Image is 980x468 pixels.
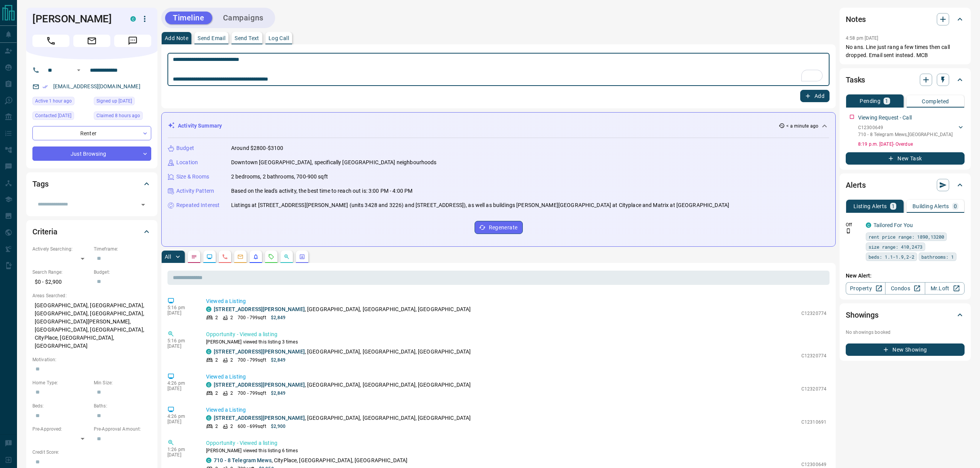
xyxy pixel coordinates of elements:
a: [STREET_ADDRESS][PERSON_NAME] [214,306,305,312]
button: Timeline [165,12,212,24]
p: Budget [176,144,194,152]
span: bathrooms: 1 [921,253,954,261]
p: Based on the lead's activity, the best time to reach out is: 3:00 PM - 4:00 PM [231,187,412,195]
a: Tailored For You [874,222,913,228]
p: All [165,254,171,259]
div: Just Browsing [32,146,151,161]
span: rent price range: 1890,13200 [868,233,944,241]
p: $2,849 [271,357,286,364]
p: Add Note [165,35,188,41]
p: 4:58 pm [DATE] [846,35,879,41]
p: [DATE] [167,310,194,316]
p: 8:19 p.m. [DATE] - Overdue [858,141,965,148]
span: beds: 1.1-1.9,2-2 [868,253,914,261]
span: Call [32,35,69,47]
svg: Notes [191,254,197,260]
p: 1 [885,98,888,104]
p: 700 - 799 sqft [238,390,266,397]
p: Search Range: [32,269,90,276]
button: Regenerate [475,221,523,234]
p: Motivation: [32,356,151,363]
h2: Criteria [32,226,57,238]
span: size range: 410,2473 [868,243,923,251]
div: Fri Mar 01 2024 [94,97,151,108]
p: 600 - 699 sqft [238,423,266,430]
p: Pre-Approval Amount: [94,426,151,433]
p: Home Type: [32,379,90,386]
span: Message [114,35,151,47]
p: C12300649 [858,124,953,131]
div: condos.ca [866,222,871,228]
svg: Opportunities [284,254,290,260]
a: [EMAIL_ADDRESS][DOMAIN_NAME] [53,83,140,89]
textarea: To enrich screen reader interactions, please activate Accessibility in Grammarly extension settings [173,56,824,83]
button: New Task [846,152,965,165]
p: Around $2800-$3100 [231,144,283,152]
p: Listings at [STREET_ADDRESS][PERSON_NAME] (units 3428 and 3226) and [STREET_ADDRESS]), as well as... [231,201,729,209]
h2: Tags [32,178,48,190]
span: Signed up [DATE] [96,97,132,105]
p: 4:26 pm [167,380,194,386]
span: Claimed 8 hours ago [96,112,140,120]
p: Viewing Request - Call [858,114,912,122]
p: [PERSON_NAME] viewed this listing 3 times [206,338,826,345]
p: Pre-Approved: [32,426,90,433]
p: $2,900 [271,423,286,430]
h2: Tasks [846,74,865,86]
button: Campaigns [215,12,271,24]
p: , [GEOGRAPHIC_DATA], [GEOGRAPHIC_DATA], [GEOGRAPHIC_DATA] [214,305,471,313]
p: , CityPlace, [GEOGRAPHIC_DATA], [GEOGRAPHIC_DATA] [214,456,407,465]
a: 710 - 8 Telegram Mews [214,457,272,463]
p: Beds: [32,402,90,409]
p: Listing Alerts [853,204,887,209]
a: Condos [885,282,925,295]
button: Open [138,199,149,210]
div: Mon Aug 18 2025 [32,97,90,108]
p: Baths: [94,402,151,409]
p: $2,849 [271,314,286,321]
p: [DATE] [167,343,194,349]
h2: Alerts [846,179,866,191]
svg: Agent Actions [299,254,305,260]
div: condos.ca [206,458,211,463]
p: 1:26 pm [167,447,194,452]
p: 1 [892,204,895,209]
p: , [GEOGRAPHIC_DATA], [GEOGRAPHIC_DATA], [GEOGRAPHIC_DATA] [214,414,471,422]
p: Opportunity - Viewed a listing [206,439,826,447]
a: Mr.Loft [925,282,965,295]
p: [PERSON_NAME] viewed this listing 6 times [206,447,826,454]
p: Downtown [GEOGRAPHIC_DATA], specifically [GEOGRAPHIC_DATA] neighbourhoods [231,158,437,167]
p: No showings booked [846,329,965,336]
svg: Lead Browsing Activity [206,254,213,260]
h2: Notes [846,13,866,25]
p: Repeated Interest [176,201,220,209]
svg: Email Verified [42,84,48,89]
p: Off [846,221,861,228]
p: Building Alerts [912,204,949,209]
div: Renter [32,126,151,140]
h2: Showings [846,309,879,321]
p: , [GEOGRAPHIC_DATA], [GEOGRAPHIC_DATA], [GEOGRAPHIC_DATA] [214,348,471,356]
p: [GEOGRAPHIC_DATA], [GEOGRAPHIC_DATA], [GEOGRAPHIC_DATA], [GEOGRAPHIC_DATA], [GEOGRAPHIC_DATA][PER... [32,299,151,352]
div: Notes [846,10,965,29]
p: C12310691 [801,419,826,426]
p: C12320774 [801,386,826,392]
svg: Push Notification Only [846,228,851,234]
span: Active 1 hour ago [35,97,72,105]
p: Completed [922,99,949,104]
div: Activity Summary< a minute ago [168,119,829,133]
p: [DATE] [167,419,194,424]
svg: Emails [237,254,243,260]
p: Send Text [235,35,259,41]
p: Log Call [269,35,289,41]
div: Criteria [32,222,151,241]
div: Tue Jun 24 2025 [32,111,90,122]
a: [STREET_ADDRESS][PERSON_NAME] [214,348,305,355]
a: Property [846,282,885,295]
p: Credit Score: [32,449,151,456]
div: condos.ca [206,306,211,312]
p: No ans. Line just rang a few times then call dropped. Email sent instead. MCB [846,43,965,59]
a: [STREET_ADDRESS][PERSON_NAME] [214,415,305,421]
p: $0 - $2,900 [32,276,90,288]
div: Alerts [846,176,965,194]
